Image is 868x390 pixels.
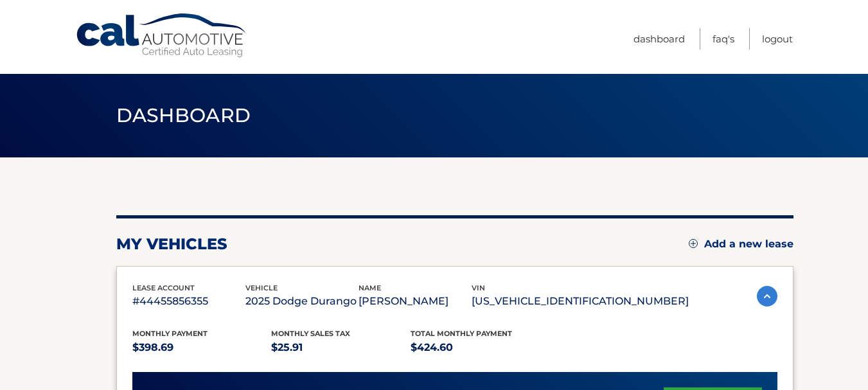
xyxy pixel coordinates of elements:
[271,339,411,357] p: $25.91
[689,238,793,251] a: Add a new lease
[132,283,195,292] span: lease account
[762,28,793,49] a: Logout
[689,239,698,248] img: add.svg
[757,286,777,306] img: accordion-active.svg
[245,292,359,310] p: 2025 Dodge Durango
[359,292,472,310] p: [PERSON_NAME]
[132,329,208,338] span: Monthly Payment
[713,28,734,49] a: FAQ's
[245,283,278,292] span: vehicle
[132,339,272,357] p: $398.69
[75,13,249,58] a: Cal Automotive
[359,283,381,292] span: name
[271,329,350,338] span: Monthly sales Tax
[116,103,251,127] span: Dashboard
[633,28,685,49] a: Dashboard
[116,235,227,254] h2: my vehicles
[472,283,485,292] span: vin
[411,339,550,357] p: $424.60
[472,292,689,310] p: [US_VEHICLE_IDENTIFICATION_NUMBER]
[411,329,512,338] span: Total Monthly Payment
[132,292,245,310] p: #44455856355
